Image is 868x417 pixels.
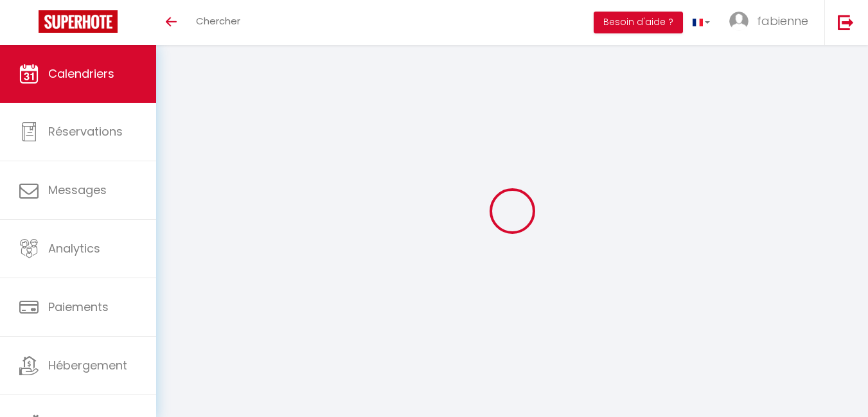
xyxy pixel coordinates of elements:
span: Paiements [48,299,109,315]
span: Analytics [48,240,100,256]
img: ... [729,12,748,31]
img: Super Booking [39,10,118,33]
button: Besoin d'aide ? [594,12,683,33]
span: Hébergement [48,357,127,373]
img: logout [838,14,854,30]
span: Calendriers [48,66,114,82]
span: Chercher [196,14,240,28]
span: fabienne [757,13,808,29]
span: Réservations [48,123,123,139]
span: Messages [48,182,107,198]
